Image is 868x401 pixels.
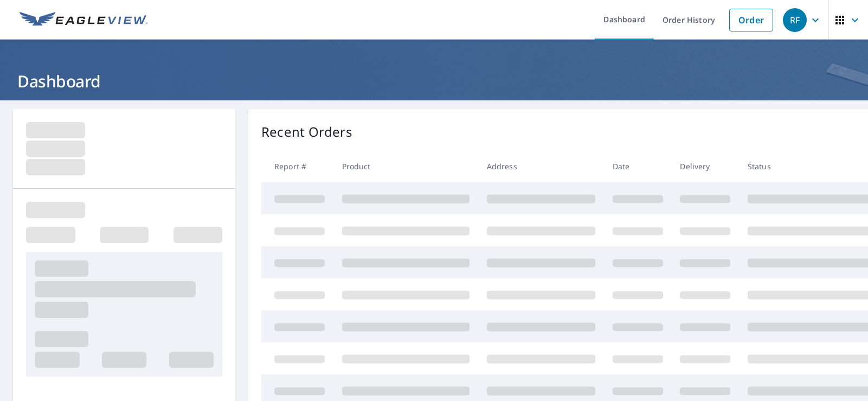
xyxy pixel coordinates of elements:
h1: Dashboard [13,70,855,92]
th: Date [604,150,672,182]
a: Order [729,9,773,31]
th: Delivery [671,150,739,182]
div: RF [783,8,807,32]
p: Recent Orders [261,122,352,142]
th: Product [333,150,478,182]
img: EV Logo [20,12,147,28]
th: Report # [261,150,333,182]
th: Address [478,150,604,182]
